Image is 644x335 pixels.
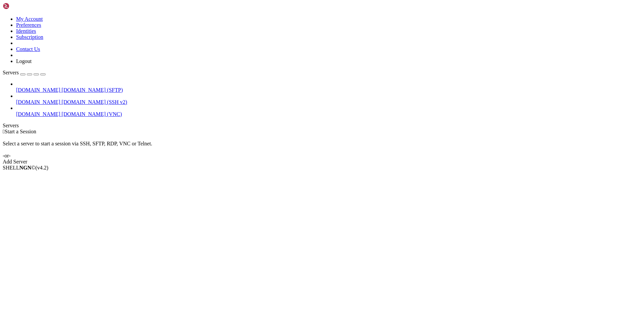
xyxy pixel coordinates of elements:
[16,28,36,34] a: Identities
[16,111,60,117] span: [DOMAIN_NAME]
[16,46,40,52] a: Contact Us
[36,165,49,171] span: 4.2.0
[19,165,32,171] b: NGN
[3,129,5,134] span: 
[5,129,36,134] span: Start a Session
[62,111,122,117] span: [DOMAIN_NAME] (VNC)
[16,111,641,117] a: [DOMAIN_NAME] [DOMAIN_NAME] (VNC)
[16,87,641,93] a: [DOMAIN_NAME] [DOMAIN_NAME] (SFTP)
[16,81,641,93] li: [DOMAIN_NAME] [DOMAIN_NAME] (SFTP)
[16,16,43,22] a: My Account
[3,70,19,75] span: Servers
[3,123,641,129] div: Servers
[16,99,60,105] span: [DOMAIN_NAME]
[3,70,46,75] a: Servers
[3,3,41,9] img: Shellngn
[16,58,32,64] a: Logout
[16,34,43,40] a: Subscription
[62,99,127,105] span: [DOMAIN_NAME] (SSH v2)
[3,159,641,165] div: Add Server
[3,135,641,159] div: Select a server to start a session via SSH, SFTP, RDP, VNC or Telnet. -or-
[16,93,641,105] li: [DOMAIN_NAME] [DOMAIN_NAME] (SSH v2)
[16,87,60,93] span: [DOMAIN_NAME]
[16,105,641,117] li: [DOMAIN_NAME] [DOMAIN_NAME] (VNC)
[62,87,123,93] span: [DOMAIN_NAME] (SFTP)
[16,99,641,105] a: [DOMAIN_NAME] [DOMAIN_NAME] (SSH v2)
[3,165,48,171] span: SHELL ©
[16,22,41,28] a: Preferences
